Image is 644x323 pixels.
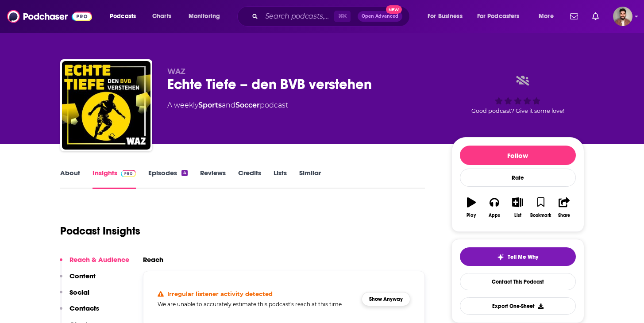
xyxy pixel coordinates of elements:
[60,255,129,272] button: Reach & Audience
[362,292,410,306] button: Show Anyway
[222,101,235,109] span: and
[69,255,129,264] p: Reach & Audience
[506,192,529,223] button: List
[539,10,554,23] span: More
[158,301,355,308] h5: We are unable to accurately estimate this podcast's reach at this time.
[60,224,140,238] h1: Podcast Insights
[104,9,147,23] button: open menu
[428,10,463,23] span: For Business
[467,213,476,218] div: Play
[613,7,632,26] button: Show profile menu
[274,169,287,189] a: Lists
[60,288,89,304] button: Social
[181,170,187,176] div: 4
[613,7,632,26] span: Logged in as calmonaghan
[182,9,231,23] button: open menu
[235,101,260,109] a: Soccer
[148,169,187,189] a: Episodes4
[460,247,576,266] button: tell me why sparkleTell Me Why
[60,304,99,320] button: Contacts
[69,272,96,280] p: Content
[198,101,222,109] a: Sports
[143,255,163,264] h2: Reach
[386,5,402,14] span: New
[62,61,150,150] img: Echte Tiefe – den BVB verstehen
[530,213,551,218] div: Bookmark
[552,192,575,223] button: Share
[60,169,80,189] a: About
[483,192,506,223] button: Apps
[262,9,334,23] input: Search podcasts, credits, & more...
[460,192,483,223] button: Play
[451,67,584,122] div: Good podcast? Give it some love!
[167,290,273,297] h4: Irregular listener activity detected
[558,213,570,218] div: Share
[167,100,288,111] div: A weekly podcast
[189,10,220,23] span: Monitoring
[514,213,521,218] div: List
[421,9,474,23] button: open menu
[589,9,602,24] a: Show notifications dropdown
[497,254,504,261] img: tell me why sparkle
[532,9,565,23] button: open menu
[246,6,418,27] div: Search podcasts, credits, & more...
[93,169,136,189] a: InsightsPodchaser Pro
[7,8,92,25] img: Podchaser - Follow, Share and Rate Podcasts
[238,169,261,189] a: Credits
[613,7,632,26] img: User Profile
[471,9,532,23] button: open menu
[460,273,576,290] a: Contact This Podcast
[147,9,177,23] a: Charts
[60,272,96,288] button: Content
[110,10,136,23] span: Podcasts
[121,170,136,177] img: Podchaser Pro
[152,10,171,23] span: Charts
[200,169,226,189] a: Reviews
[477,10,520,23] span: For Podcasters
[460,297,576,315] button: Export One-Sheet
[489,213,500,218] div: Apps
[299,169,321,189] a: Similar
[69,304,99,312] p: Contacts
[460,146,576,165] button: Follow
[529,192,552,223] button: Bookmark
[362,14,398,19] span: Open Advanced
[167,67,185,76] span: WAZ
[460,169,576,187] div: Rate
[334,11,351,22] span: ⌘ K
[69,288,89,296] p: Social
[358,11,402,22] button: Open AdvancedNew
[508,254,538,261] span: Tell Me Why
[471,108,564,114] span: Good podcast? Give it some love!
[567,9,582,24] a: Show notifications dropdown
